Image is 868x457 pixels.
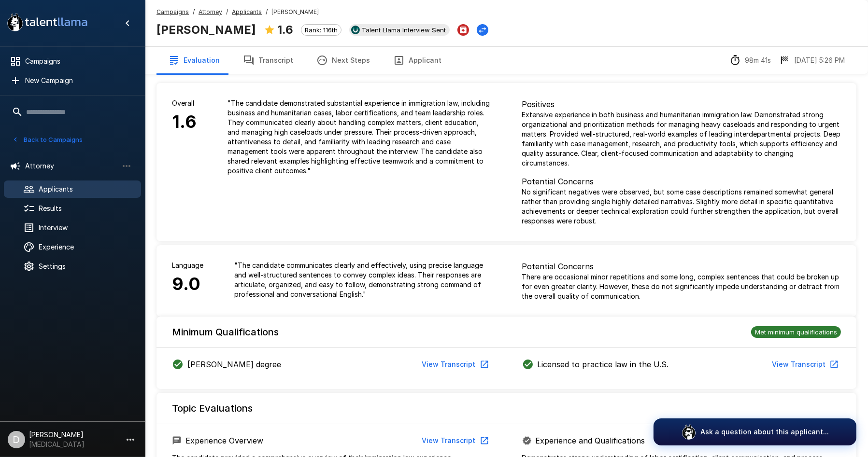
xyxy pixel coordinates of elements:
[172,98,197,108] p: Overall
[382,47,453,74] button: Applicant
[157,8,189,15] u: Campaigns
[232,8,262,15] u: Applicants
[301,26,341,34] span: Rank: 116th
[193,7,195,17] span: /
[745,55,771,65] p: 98m 41s
[522,261,841,272] p: Potential Concerns
[477,24,488,36] button: Change Stage
[226,7,228,17] span: /
[538,359,669,370] p: Licensed to practice law in the U.S.
[349,24,450,36] div: View profile in UKG
[266,7,268,17] span: /
[457,24,469,36] button: Archive Applicant
[271,7,319,17] span: [PERSON_NAME]
[187,359,281,370] p: [PERSON_NAME] degree
[172,270,203,298] h6: 9.0
[681,424,697,440] img: logo_glasses@2x.png
[536,435,645,446] p: Experience and Qualifications
[768,356,841,374] button: View Transcript
[654,418,856,445] button: Ask a question about this applicant...
[157,47,231,74] button: Evaluation
[231,47,305,74] button: Transcript
[351,26,360,34] img: ukg_logo.jpeg
[522,187,841,226] p: No significant negatives were observed, but some case descriptions remained somewhat general rath...
[199,8,222,15] u: Attorney
[277,23,293,37] b: 1.6
[172,401,253,416] h6: Topic Evaluations
[522,176,841,187] p: Potential Concerns
[522,110,841,168] p: Extensive experience in both business and humanitarian immigration law. Demonstrated strong organ...
[157,23,256,37] b: [PERSON_NAME]
[418,356,491,374] button: View Transcript
[522,272,841,301] p: There are occasional minor repetitions and some long, complex sentences that could be broken up f...
[751,328,841,336] span: Met minimum qualifications
[185,435,263,446] p: Experience Overview
[172,324,279,340] h6: Minimum Qualifications
[729,55,771,66] div: The time between starting and completing the interview
[305,47,382,74] button: Next Steps
[358,26,450,34] span: Talent Llama Interview Sent
[522,98,841,110] p: Positives
[234,261,491,299] p: " The candidate communicates clearly and effectively, using precise language and well-structured ...
[779,55,845,66] div: The date and time when the interview was completed
[228,98,491,176] p: " The candidate demonstrated substantial experience in immigration law, including business and hu...
[418,432,491,450] button: View Transcript
[700,427,829,437] p: Ask a question about this applicant...
[794,55,845,65] p: [DATE] 5:26 PM
[172,108,197,136] h6: 1.6
[172,261,203,270] p: Language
